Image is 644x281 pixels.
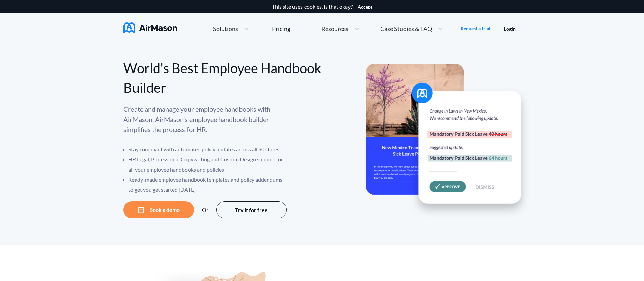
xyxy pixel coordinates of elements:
[504,26,516,32] a: Login
[461,25,490,32] a: Request a trial
[128,144,288,154] li: Stay compliant with automated policy updates across all 50 states
[123,104,288,134] p: Create and manage your employee handbooks with AirMason. AirMason’s employee handbook builder sim...
[128,175,288,195] li: Ready-made employee handbook templates and policy addendums to get you get started [DATE]
[380,26,432,32] span: Case Studies & FAQ
[213,26,238,32] span: Solutions
[216,201,287,218] button: Try it for free
[123,201,194,218] button: Book a demo
[123,58,322,97] div: World's Best Employee Handbook Builder
[366,64,530,218] img: hero-banner
[272,26,290,32] div: Pricing
[128,154,288,175] li: HR Legal, Professional Copywriting and Custom Design support for all your employee handbooks and ...
[321,26,348,32] span: Resources
[272,22,290,35] a: Pricing
[202,207,208,213] div: Or
[358,4,372,10] button: Accept cookies
[123,22,177,33] img: AirMason Logo
[496,25,498,32] span: |
[304,4,322,10] a: cookies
